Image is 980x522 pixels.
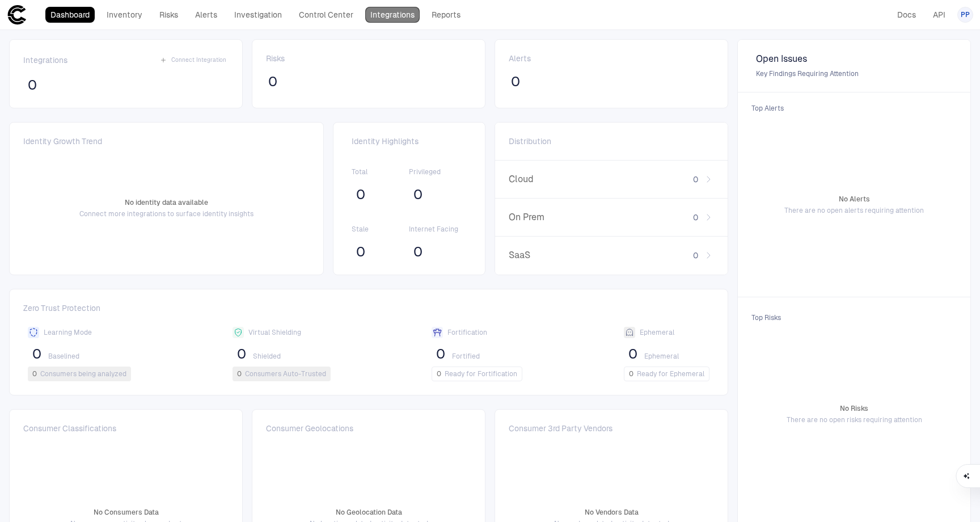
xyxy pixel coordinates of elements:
span: 0 [413,243,423,260]
button: 0 [624,345,642,363]
button: 0 [352,243,370,261]
a: Risks [154,7,183,23]
span: Alerts [509,53,531,64]
button: 0 [409,243,427,261]
span: 0 [237,346,246,363]
span: 0 [356,186,365,203]
span: Baselined [48,352,79,361]
span: 0 [629,369,633,378]
span: Risks [266,53,285,64]
span: Identity Growth Trend [23,136,102,146]
span: Ephemeral [640,328,674,337]
a: Investigation [229,7,287,23]
button: 0Ready for Ephemeral [624,367,709,381]
span: Total [352,167,409,176]
span: Ephemeral [644,352,679,361]
span: There are no open risks requiring attention [787,415,922,424]
span: Fortified [452,352,480,361]
span: Fortification [447,328,487,337]
a: Alerts [190,7,222,23]
span: 0 [437,369,441,378]
span: 0 [32,346,41,363]
span: Privileged [409,167,467,176]
span: Internet Facing [409,225,467,234]
button: 0 [28,345,46,363]
span: Distribution [509,136,551,146]
a: Reports [426,7,466,23]
span: Ready for Fortification [445,369,517,378]
span: Consumer 3rd Party Vendors [509,423,612,433]
button: 0 [509,73,522,91]
a: Docs [892,7,921,23]
span: Ready for Ephemeral [637,369,704,378]
span: No Vendors Data [585,508,639,517]
span: Shielded [253,352,281,361]
span: 0 [356,243,365,260]
span: Cloud [509,174,574,185]
span: No identity data available [125,198,208,207]
span: 0 [693,174,698,184]
span: PP [961,10,970,19]
button: Connect Integration [158,53,229,67]
span: 0 [628,346,637,363]
a: Dashboard [45,7,95,23]
span: Connect more integrations to surface identity insights [79,209,254,218]
span: Open Issues [756,53,952,65]
span: Virtual Shielding [248,328,301,337]
button: 0Ready for Fortification [432,367,522,381]
span: 0 [693,212,698,222]
span: Consumer Classifications [23,423,116,433]
span: No Consumers Data [94,508,159,517]
span: Learning Mode [44,328,92,337]
span: Connect Integration [171,56,226,64]
span: Integrations [23,55,67,65]
span: No Risks [840,404,868,413]
span: Identity Highlights [352,136,467,146]
a: Control Center [294,7,358,23]
span: 0 [436,346,445,363]
button: 0 [23,76,41,94]
span: Key Findings Requiring Attention [756,69,952,78]
button: 0 [266,73,280,91]
button: 0 [233,345,251,363]
a: Inventory [102,7,147,23]
span: 0 [693,250,698,260]
span: There are no open alerts requiring attention [784,206,924,215]
span: Top Risks [745,306,964,329]
span: 0 [511,73,520,90]
span: Stale [352,225,409,234]
button: 0 [352,186,370,204]
a: API [928,7,951,23]
span: Zero Trust Protection [23,303,714,318]
button: 0 [409,186,427,204]
button: 0 [432,345,450,363]
span: 0 [28,77,37,94]
span: On Prem [509,212,574,223]
a: Integrations [365,7,420,23]
button: PP [957,7,973,23]
span: No Geolocation Data [336,508,402,517]
span: 0 [413,186,423,203]
span: Top Alerts [745,97,964,120]
span: Consumer Geolocations [266,423,353,433]
span: SaaS [509,250,574,261]
span: 0 [268,73,277,90]
span: No Alerts [839,195,870,204]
